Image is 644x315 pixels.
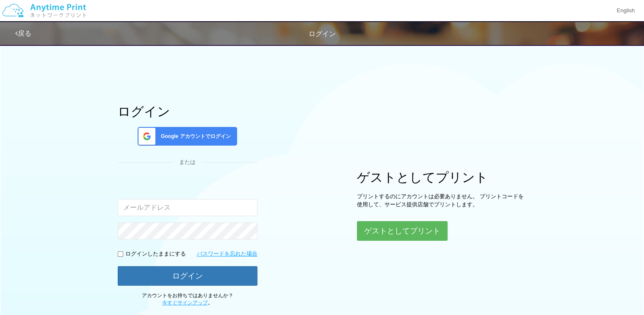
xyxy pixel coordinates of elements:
span: ログイン [309,30,336,37]
a: 今すぐサインアップ [162,300,208,306]
a: 戻る [15,30,31,37]
h1: ログイン [118,104,257,118]
a: パスワードを忘れた場合 [197,250,257,258]
button: ログイン [118,266,257,286]
h1: ゲストとしてプリント [357,170,526,184]
p: ログインしたままにする [125,250,186,258]
p: アカウントをお持ちではありませんか？ [118,292,257,307]
input: メールアドレス [118,199,257,216]
span: Google アカウントでログイン [158,133,231,140]
p: プリントするのにアカウントは必要ありません。 プリントコードを使用して、サービス提供店舗でプリントします。 [357,193,526,208]
div: または [118,158,257,166]
button: ゲストとしてプリント [357,221,448,241]
span: 。 [162,300,213,306]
